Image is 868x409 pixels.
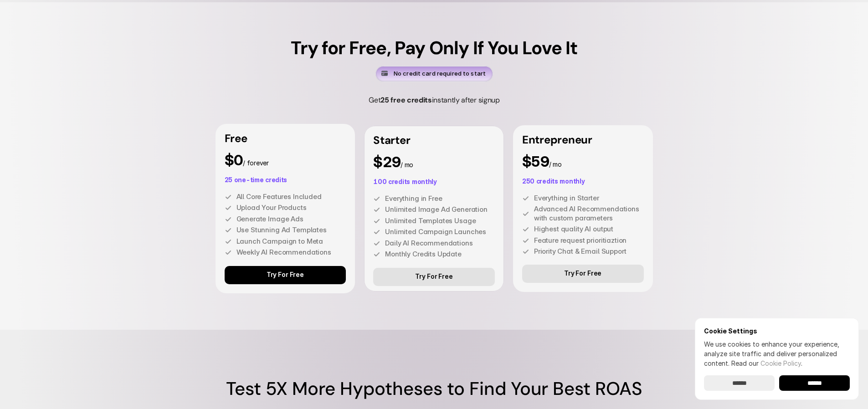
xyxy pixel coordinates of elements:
h1: Test 5X More Hypotheses to Find Your Best ROAS [36,376,832,401]
span: $0 [225,151,243,169]
p: Unlimited Templates Usage [385,216,495,225]
p: Use Stunning Ad Templates [236,225,346,235]
p: Generate Image Ads [236,215,346,224]
a: Try For Free [373,268,495,286]
p: 100 credits monthly [373,179,495,185]
p: Advanced AI Recommendations with custom parameters [534,204,644,222]
p: Everything in Free [385,194,495,203]
p: Feature request prioritiaztion [534,236,644,245]
p: Entrepreneur [522,134,644,145]
p: Unlimited Campaign Launches [385,227,495,236]
a: Cookie Policy [760,359,801,367]
h5: Try for Free, Pay Only If You Love It [291,39,577,57]
p: All Core Features Included [236,192,346,201]
p: Weekly AI Recommendations [236,248,346,257]
p: Starter [373,135,495,146]
p: Priority Chat & Email Support [534,247,644,256]
span: $29 [373,153,401,171]
h5: Get instantly after signup [329,91,539,109]
p: We use cookies to enhance your experience, analyze site traffic and deliver personalized content. [704,339,850,368]
span: $59 [522,153,549,170]
p: Free [225,133,346,144]
p: Upload Your Products [236,203,346,212]
p: No credit card required to start [393,69,485,78]
p: / forever [225,153,346,168]
p: Try For Free [415,273,452,281]
h6: Cookie Settings [704,327,850,335]
a: Try For Free [225,266,346,284]
p: Daily AI Recommendations [385,239,495,248]
span: / mo [549,160,562,168]
p: Monthly Credits Update [385,250,495,259]
p: Launch Campaign to Meta [236,237,346,246]
p: Try For Free [267,271,304,279]
p: Everything in Starter [534,194,644,203]
a: Try For Free [522,265,644,283]
p: 250 credits monthly [522,178,644,184]
span: 25 free credits [380,95,431,105]
span: Read our . [731,359,802,367]
span: / mo [401,161,413,169]
p: Try For Free [564,270,601,277]
p: Unlimited Image Ad Generation [385,205,495,214]
p: Highest quality AI output [534,225,644,234]
p: 25 one-time credits [225,177,346,183]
